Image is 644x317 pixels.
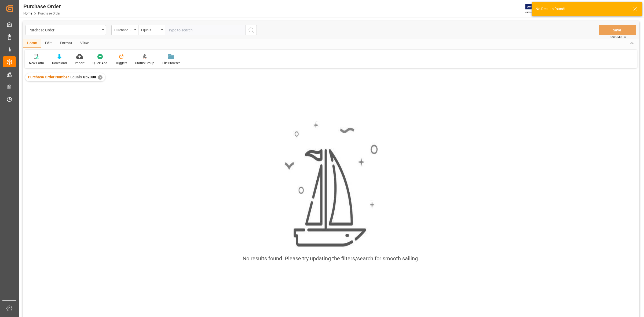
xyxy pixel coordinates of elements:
span: Equals [70,75,82,79]
div: Edit [41,39,56,48]
span: Purchase Order Number [28,75,69,79]
button: open menu [25,25,106,35]
div: Triggers [115,61,127,65]
div: File Browser [162,61,180,65]
img: Exertis%20JAM%20-%20Email%20Logo.jpg_1722504956.jpg [525,4,544,13]
div: No Results found! [536,6,628,12]
button: Save [599,25,636,35]
div: View [76,39,93,48]
div: ✕ [98,75,103,80]
div: Import [75,61,85,65]
img: smooth_sailing.jpeg [284,121,378,248]
div: Purchase Order [23,2,61,10]
div: Home [23,39,41,48]
div: Format [56,39,76,48]
span: 852088 [83,75,96,79]
div: New Form [29,61,44,65]
button: search button [246,25,257,35]
div: Purchase Order Number [114,26,133,32]
div: Status Group [135,61,154,65]
div: Equals [141,26,159,32]
button: open menu [138,25,165,35]
div: No results found. Please try updating the filters/search for smooth sailing. [243,254,419,263]
span: Ctrl/CMD + S [610,35,626,39]
a: Home [23,12,32,15]
div: Download [52,61,67,65]
input: Type to search [165,25,246,35]
button: open menu [111,25,138,35]
div: Purchase Order [28,26,100,33]
div: Quick Add [93,61,107,65]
